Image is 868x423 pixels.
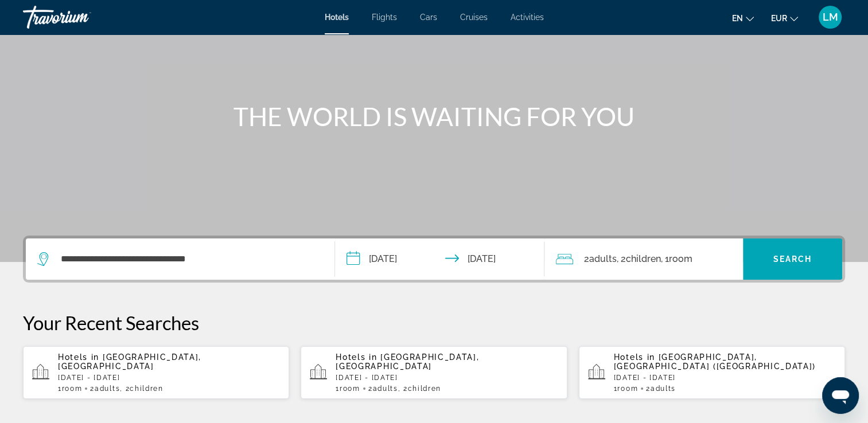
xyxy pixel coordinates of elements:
button: Hotels in [GEOGRAPHIC_DATA], [GEOGRAPHIC_DATA][DATE] - [DATE]1Room2Adults, 2Children [23,346,289,399]
span: Adults [95,385,120,393]
a: Activities [511,13,544,22]
span: 2 [583,251,616,267]
p: [DATE] - [DATE] [58,374,280,382]
span: 1 [58,385,82,393]
span: Adults [372,385,398,393]
span: Adults [651,385,676,393]
span: Hotels in [336,352,377,362]
span: 2 [646,385,676,393]
span: , 2 [120,385,164,393]
button: Change language [732,10,754,26]
span: Children [408,385,441,393]
span: Hotels in [58,352,99,362]
span: Search [773,254,812,264]
span: 2 [368,385,398,393]
p: Your Recent Searches [23,311,845,334]
span: EUR [771,14,787,23]
span: , 2 [616,251,660,267]
span: [GEOGRAPHIC_DATA], [GEOGRAPHIC_DATA] [58,352,201,371]
span: en [732,14,743,23]
span: Children [625,253,660,264]
span: [GEOGRAPHIC_DATA], [GEOGRAPHIC_DATA] ([GEOGRAPHIC_DATA]) [614,352,816,371]
span: 1 [614,385,638,393]
span: , 1 [660,251,692,267]
span: 2 [90,385,120,393]
span: LM [823,11,838,23]
a: Cruises [460,13,488,22]
button: Check-in date: Nov 21, 2025 Check-out date: Nov 22, 2025 [335,238,545,280]
button: Change currency [771,10,798,26]
iframe: Bouton de lancement de la fenêtre de messagerie [822,377,859,414]
button: Travelers: 2 adults, 2 children [544,238,743,280]
span: Room [617,385,638,393]
h1: THE WORLD IS WAITING FOR YOU [219,101,649,131]
button: User Menu [815,5,845,29]
span: Room [340,385,360,393]
span: Room [668,253,692,264]
button: Search [743,238,842,280]
a: Cars [420,13,437,22]
a: Flights [372,13,397,22]
span: 1 [336,385,360,393]
div: Search widget [26,238,842,280]
span: Adults [589,253,616,264]
span: Children [130,385,163,393]
span: Room [62,385,83,393]
p: [DATE] - [DATE] [336,374,558,382]
button: Hotels in [GEOGRAPHIC_DATA], [GEOGRAPHIC_DATA][DATE] - [DATE]1Room2Adults, 2Children [301,346,567,399]
a: Travorium [23,2,138,32]
p: [DATE] - [DATE] [614,374,836,382]
span: , 2 [398,385,442,393]
span: Hotels in [614,352,655,362]
span: [GEOGRAPHIC_DATA], [GEOGRAPHIC_DATA] [336,352,479,371]
button: Hotels in [GEOGRAPHIC_DATA], [GEOGRAPHIC_DATA] ([GEOGRAPHIC_DATA])[DATE] - [DATE]1Room2Adults [579,346,845,399]
a: Hotels [325,13,349,22]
